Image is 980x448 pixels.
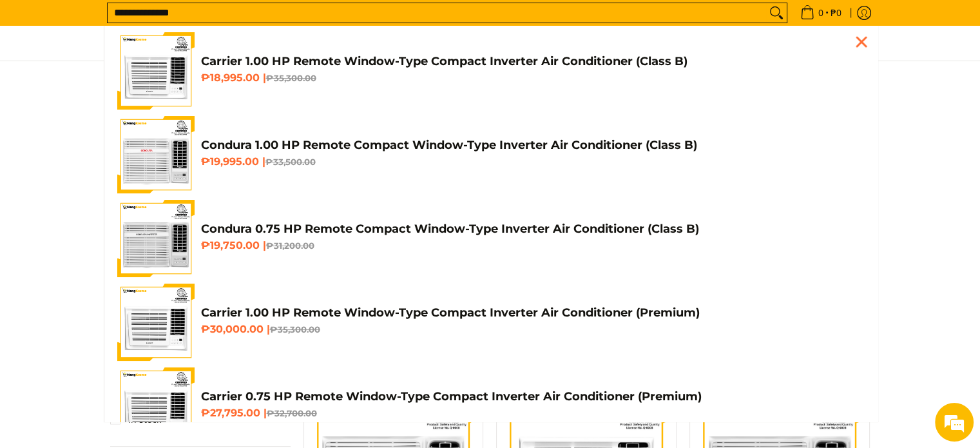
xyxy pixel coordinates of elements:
img: Condura 1.00 HP Remote Compact Window-Type Inverter Air Conditioner (Class B) [117,116,195,193]
span: ₱0 [829,8,843,17]
a: Carrier 1.00 HP Remote Window-Type Compact Inverter Air Conditioner (Premium) Carrier 1.00 HP Rem... [117,284,865,361]
h4: Carrier 1.00 HP Remote Window-Type Compact Inverter Air Conditioner (Class B) [201,54,865,69]
a: Carrier 0.75 HP Remote Window-Type Compact Inverter Air Conditioner (Premium) Carrier 0.75 HP Rem... [117,367,865,445]
h4: Carrier 1.00 HP Remote Window-Type Compact Inverter Air Conditioner (Premium) [201,306,865,320]
del: ₱31,200.00 [266,240,314,251]
textarea: Type your message and click 'Submit' [6,306,245,351]
div: Leave a message [67,72,216,89]
img: Condura 0.75 HP Remote Compact Window-Type Inverter Air Conditioner (Class B) [117,200,195,277]
h6: ₱18,995.00 | [201,72,865,84]
span: We are offline. Please leave us a message. [27,139,225,269]
img: Carrier 1.00 HP Remote Window-Type Compact Inverter Air Conditioner (Class B) [117,32,195,110]
h6: ₱30,000.00 | [201,323,865,336]
span: • [796,6,845,20]
del: ₱33,500.00 [265,157,316,167]
h4: Condura 1.00 HP Remote Compact Window-Type Inverter Air Conditioner (Class B) [201,138,865,153]
div: Minimize live chat window [211,6,242,37]
del: ₱32,700.00 [267,408,317,418]
div: Close pop up [852,32,871,52]
img: Carrier 1.00 HP Remote Window-Type Compact Inverter Air Conditioner (Premium) [117,284,195,361]
button: Search [766,3,787,23]
h6: ₱27,795.00 | [201,407,865,420]
h6: ₱19,995.00 | [201,155,865,168]
del: ₱35,300.00 [266,73,316,83]
h6: ₱19,750.00 | [201,239,865,252]
del: ₱35,300.00 [270,324,320,335]
span: 0 [816,8,825,17]
img: Carrier 0.75 HP Remote Window-Type Compact Inverter Air Conditioner (Premium) [117,367,195,445]
em: Submit [189,351,234,368]
h4: Condura 0.75 HP Remote Compact Window-Type Inverter Air Conditioner (Class B) [201,222,865,237]
h4: Carrier 0.75 HP Remote Window-Type Compact Inverter Air Conditioner (Premium) [201,389,865,404]
a: Condura 1.00 HP Remote Compact Window-Type Inverter Air Conditioner (Class B) Condura 1.00 HP Rem... [117,116,865,193]
a: Carrier 1.00 HP Remote Window-Type Compact Inverter Air Conditioner (Class B) Carrier 1.00 HP Rem... [117,32,865,110]
a: Condura 0.75 HP Remote Compact Window-Type Inverter Air Conditioner (Class B) Condura 0.75 HP Rem... [117,200,865,277]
